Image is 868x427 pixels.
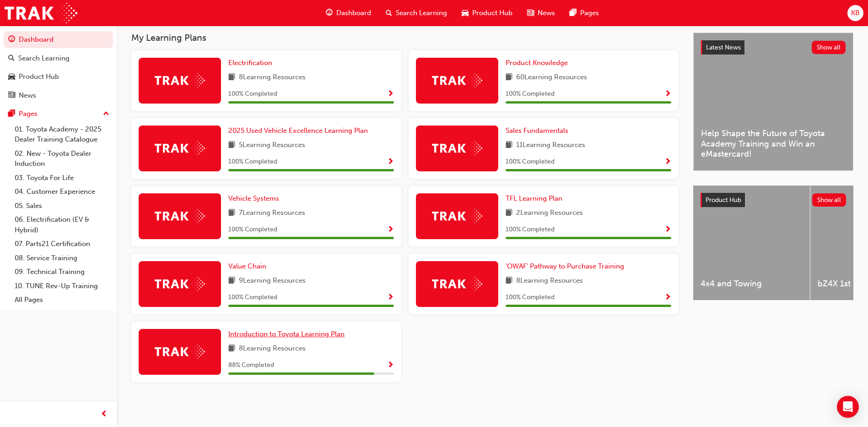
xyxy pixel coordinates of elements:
[228,292,277,303] span: 100 % Completed
[432,141,482,155] img: Trak
[4,31,113,48] a: Dashboard
[664,88,671,100] button: Show Progress
[8,92,15,100] span: news-icon
[396,8,447,18] span: Search Learning
[228,262,266,270] span: Value Chain
[812,193,846,207] button: Show all
[664,226,671,234] span: Show Progress
[506,208,512,219] span: book-icon
[8,73,15,81] span: car-icon
[516,140,585,151] span: 11 Learning Resources
[11,199,113,213] a: 05. Sales
[387,88,394,100] button: Show Progress
[4,87,113,104] a: News
[228,126,368,135] span: 2025 Used Vehicle Excellence Learning Plan
[387,224,394,235] button: Show Progress
[239,275,306,287] span: 9 Learning Resources
[228,194,279,203] span: Vehicle Systems
[386,7,392,19] span: search-icon
[706,196,741,204] span: Product Hub
[18,53,70,64] div: Search Learning
[387,292,394,303] button: Show Progress
[103,108,109,120] span: up-icon
[228,72,235,83] span: book-icon
[664,294,671,302] span: Show Progress
[11,171,113,185] a: 03. Toyota For Life
[506,262,624,270] span: 'OWAF' Pathway to Purchase Training
[506,157,555,167] span: 100 % Completed
[19,90,36,101] div: News
[506,261,628,272] a: 'OWAF' Pathway to Purchase Training
[701,128,846,159] span: Help Shape the Future of Toyota Academy Training and Win an eMastercard!
[239,343,306,355] span: 8 Learning Resources
[664,224,671,235] button: Show Progress
[664,292,671,303] button: Show Progress
[4,68,113,85] a: Product Hub
[837,396,859,418] div: Open Intercom Messenger
[228,126,372,136] a: 2025 Used Vehicle Excellence Learning Plan
[239,208,305,219] span: 7 Learning Resources
[847,5,863,21] button: KB
[5,3,77,23] img: Trak
[516,208,583,219] span: 2 Learning Resources
[527,7,534,19] span: news-icon
[11,293,113,307] a: All Pages
[228,329,348,339] a: Introduction to Toyota Learning Plan
[11,147,113,171] a: 02. New - Toyota Dealer Induction
[506,292,555,303] span: 100 % Completed
[4,105,113,122] button: Pages
[701,279,803,289] span: 4x4 and Towing
[8,36,15,44] span: guage-icon
[11,251,113,265] a: 08. Service Training
[11,122,113,147] a: 01. Toyota Academy - 2025 Dealer Training Catalogue
[562,4,606,22] a: pages-iconPages
[506,89,555,99] span: 100 % Completed
[155,141,205,155] img: Trak
[19,71,59,82] div: Product Hub
[387,294,394,302] span: Show Progress
[432,277,482,291] img: Trak
[538,8,555,18] span: News
[11,185,113,199] a: 04. Customer Experience
[432,209,482,223] img: Trak
[155,209,205,223] img: Trak
[8,110,15,118] span: pages-icon
[228,275,235,287] span: book-icon
[101,409,108,420] span: prev-icon
[664,90,671,99] span: Show Progress
[701,193,846,208] a: Product HubShow all
[664,156,671,168] button: Show Progress
[155,345,205,359] img: Trak
[239,72,306,83] span: 8 Learning Resources
[228,330,345,338] span: Introduction to Toyota Learning Plan
[387,360,394,371] button: Show Progress
[387,90,394,99] span: Show Progress
[378,4,454,22] a: search-iconSearch Learning
[516,275,583,287] span: 8 Learning Resources
[228,89,277,99] span: 100 % Completed
[506,126,568,135] span: Sales Fundamentals
[336,8,371,18] span: Dashboard
[506,59,568,67] span: Product Knowledge
[19,109,38,119] div: Pages
[228,360,274,371] span: 88 % Completed
[462,7,469,19] span: car-icon
[228,59,272,67] span: Electrification
[454,4,520,22] a: car-iconProduct Hub
[387,158,394,166] span: Show Progress
[155,277,205,291] img: Trak
[812,41,846,54] button: Show all
[506,275,512,287] span: book-icon
[472,8,512,18] span: Product Hub
[506,140,512,151] span: book-icon
[4,50,113,67] a: Search Learning
[851,8,860,18] span: KB
[131,33,679,43] h3: My Learning Plans
[387,156,394,168] button: Show Progress
[432,73,482,88] img: Trak
[701,40,846,55] a: Latest NewsShow all
[520,4,562,22] a: news-iconNews
[693,186,810,300] a: 4x4 and Towing
[11,265,113,279] a: 09. Technical Training
[706,44,741,51] span: Latest News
